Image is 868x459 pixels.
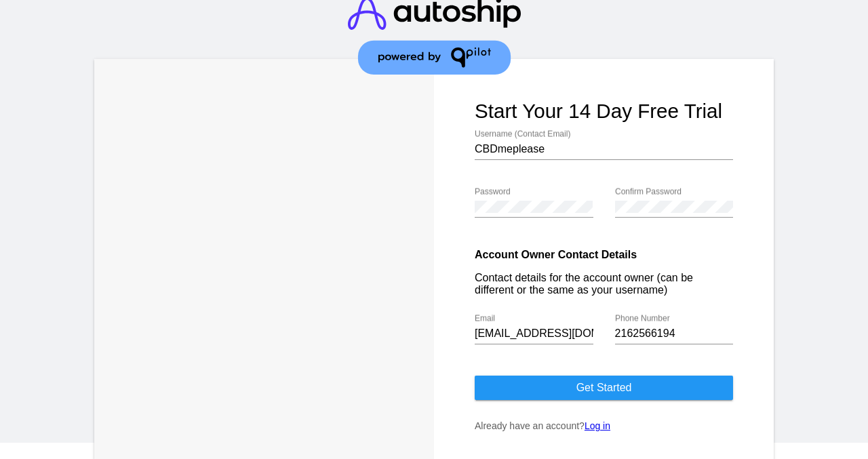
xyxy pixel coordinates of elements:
p: Already have an account? [475,420,733,431]
h1: Start your 14 day free trial [475,100,733,123]
span: Get started [576,382,632,393]
a: Log in [585,420,610,431]
input: Username (Contact Email) [475,143,733,155]
input: Email [475,327,593,340]
input: Phone Number [615,327,734,340]
p: Contact details for the account owner (can be different or the same as your username) [475,272,733,296]
button: Get started [475,376,733,400]
strong: Account Owner Contact Details [475,249,637,260]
